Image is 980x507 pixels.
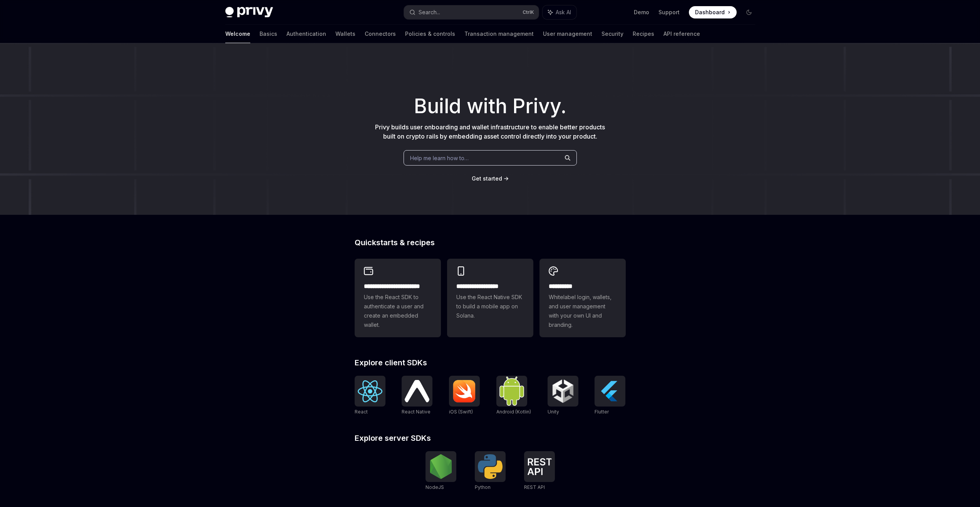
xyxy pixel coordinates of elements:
span: Android (Kotlin) [496,409,531,415]
button: Toggle dark mode [743,6,755,18]
img: React Native [405,380,429,402]
span: Ask AI [556,8,571,16]
a: PythonPython [475,451,506,491]
a: Policies & controls [405,25,455,43]
img: React [358,380,382,402]
img: Android (Kotlin) [499,376,524,405]
a: iOS (Swift)iOS (Swift) [449,376,480,416]
img: Python [478,454,503,479]
span: Python [475,484,491,490]
span: React Native [402,409,431,415]
a: Get started [472,175,502,182]
span: Build with Privy. [414,99,566,113]
a: Connectors [365,25,396,43]
span: Ctrl K [523,9,534,15]
span: REST API [524,484,545,490]
span: Whitelabel login, wallets, and user management with your own UI and branding. [549,293,616,330]
span: Flutter [595,409,609,415]
a: User management [543,25,592,43]
button: Search...CtrlK [404,5,539,19]
span: Explore client SDKs [355,359,427,366]
a: Dashboard [689,6,737,18]
span: Use the React Native SDK to build a mobile app on Solana. [456,293,524,320]
span: Privy builds user onboarding and wallet infrastructure to enable better products built on crypto ... [375,123,605,140]
span: iOS (Swift) [449,409,473,415]
img: Flutter [598,379,622,403]
a: FlutterFlutter [595,376,625,416]
span: Unity [548,409,559,415]
a: UnityUnity [548,376,578,416]
a: Demo [634,8,649,16]
a: API reference [663,25,700,43]
a: Basics [260,25,277,43]
a: ReactReact [355,376,385,416]
a: NodeJSNodeJS [426,451,456,491]
span: Explore server SDKs [355,434,431,442]
a: Recipes [633,25,654,43]
img: NodeJS [429,454,453,479]
div: Search... [419,8,440,17]
span: Quickstarts & recipes [355,239,435,246]
a: Android (Kotlin)Android (Kotlin) [496,376,531,416]
img: iOS (Swift) [452,380,477,403]
button: Ask AI [543,5,576,19]
a: REST APIREST API [524,451,555,491]
span: Help me learn how to… [410,154,469,162]
span: Get started [472,175,502,182]
span: Use the React SDK to authenticate a user and create an embedded wallet. [364,293,432,330]
a: Security [601,25,623,43]
a: Transaction management [464,25,534,43]
img: Unity [551,379,575,403]
a: **** *****Whitelabel login, wallets, and user management with your own UI and branding. [539,259,626,337]
a: React NativeReact Native [402,376,432,416]
a: **** **** **** ***Use the React Native SDK to build a mobile app on Solana. [447,259,533,337]
span: Dashboard [695,8,725,16]
a: Wallets [335,25,355,43]
img: REST API [527,458,552,475]
img: dark logo [225,7,273,18]
a: Welcome [225,25,250,43]
a: Authentication [286,25,326,43]
span: React [355,409,368,415]
span: NodeJS [426,484,444,490]
a: Support [658,8,680,16]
